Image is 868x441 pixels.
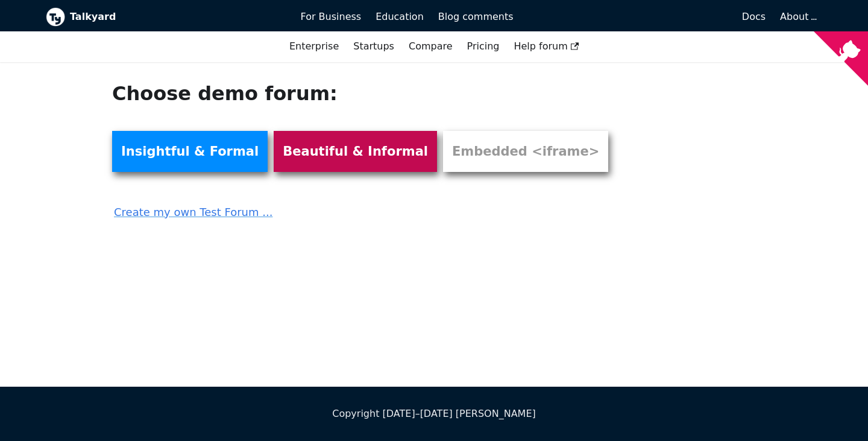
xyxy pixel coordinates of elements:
[368,7,431,27] a: Education
[409,40,453,52] a: Compare
[70,9,284,25] b: Talkyard
[282,36,346,57] a: Enterprise
[514,40,579,52] span: Help forum
[112,195,623,221] a: Create my own Test Forum ...
[443,131,608,172] a: Embedded <iframe>
[301,11,362,22] span: For Business
[274,131,437,172] a: Beautiful & Informal
[112,81,623,106] h1: Choose demo forum:
[46,7,284,27] a: Talkyard logoTalkyard
[742,11,766,22] span: Docs
[460,36,507,57] a: Pricing
[431,7,521,27] a: Blog comments
[46,406,822,422] div: Copyright [DATE]–[DATE] [PERSON_NAME]
[376,11,424,22] span: Education
[506,36,586,57] a: Help forum
[112,131,268,172] a: Insightful & Formal
[46,7,65,27] img: Talkyard logo
[438,11,514,22] span: Blog comments
[780,11,815,22] a: About
[294,7,369,27] a: For Business
[346,36,401,57] a: Startups
[521,7,773,27] a: Docs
